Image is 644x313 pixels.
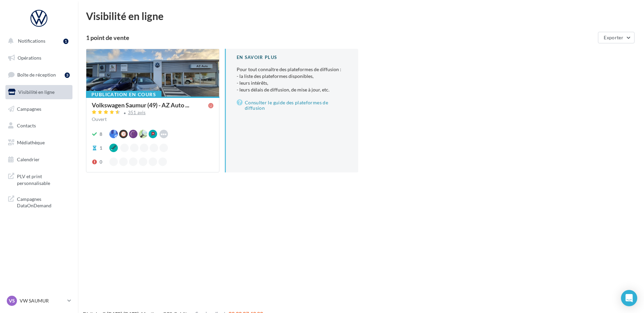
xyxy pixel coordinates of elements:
[4,119,74,133] a: Contacts
[237,66,347,93] p: Pour tout connaître des plateformes de diffusion :
[237,54,347,61] div: En savoir plus
[237,73,347,80] li: - la liste des plateformes disponibles,
[17,123,36,128] span: Contacts
[237,86,347,93] li: - leurs délais de diffusion, de mise à jour, etc.
[128,110,146,115] div: 351 avis
[92,109,214,117] a: 351 avis
[4,85,74,99] a: Visibilité en ligne
[18,89,55,95] span: Visibilité en ligne
[100,159,102,165] div: 0
[4,135,74,150] a: Médiathèque
[598,32,635,43] button: Exporter
[5,294,72,307] a: VS VW SAUMUR
[17,172,70,186] span: PLV et print personnalisable
[621,290,637,306] div: Open Intercom Messenger
[18,38,45,44] span: Notifications
[100,131,102,138] div: 8
[237,80,347,86] li: - leurs intérêts,
[4,51,74,65] a: Opérations
[237,99,347,112] a: Consulter le guide des plateformes de diffusion
[4,102,74,116] a: Campagnes
[92,102,189,108] span: Volkswagen Saumur (49) - AZ Auto ...
[100,145,102,151] div: 1
[65,72,70,78] div: 3
[86,91,162,98] div: Publication en cours
[86,35,595,41] div: 1 point de vente
[4,169,74,189] a: PLV et print personnalisable
[17,72,56,78] span: Boîte de réception
[17,156,40,162] span: Calendrier
[18,55,41,61] span: Opérations
[63,39,68,44] div: 1
[92,116,107,122] span: Ouvert
[4,34,71,48] button: Notifications 1
[17,106,41,111] span: Campagnes
[4,192,74,212] a: Campagnes DataOnDemand
[20,297,65,304] p: VW SAUMUR
[604,35,623,40] span: Exporter
[9,297,15,304] span: VS
[4,152,74,167] a: Calendrier
[86,11,636,21] div: Visibilité en ligne
[17,194,70,209] span: Campagnes DataOnDemand
[17,140,45,145] span: Médiathèque
[4,67,74,82] a: Boîte de réception3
